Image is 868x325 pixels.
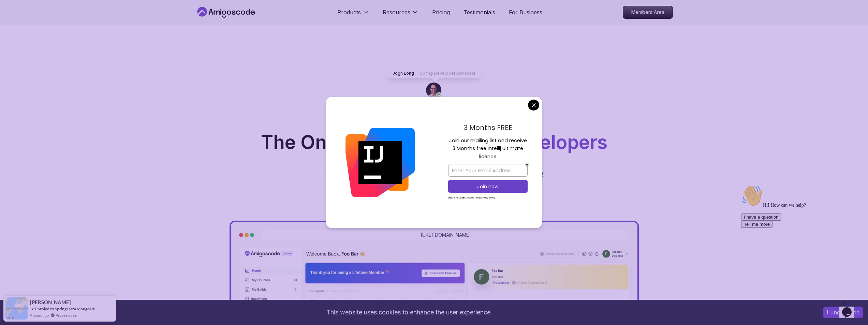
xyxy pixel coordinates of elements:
iframe: chat widget [738,182,861,294]
p: Spring Developer Advocate [420,71,476,76]
p: Resources [383,8,410,16]
div: 👋Hi! How can we help?I have a questionTell me more [3,3,126,46]
button: I have a question [3,31,43,39]
span: [PERSON_NAME] [30,299,71,305]
h1: The One-Stop Platform for [201,133,667,152]
a: ProveSource [56,312,77,318]
iframe: chat widget [839,298,861,318]
a: [URL][DOMAIN_NAME] [421,232,471,238]
img: josh long [426,83,442,99]
p: Products [337,8,361,16]
span: -> [30,306,34,311]
a: Enroled to Spring Data MongoDB [35,306,95,311]
a: For Business [509,8,542,16]
img: provesource social proof notification image [5,297,28,320]
a: Pricing [432,8,450,16]
button: Accept cookies [823,307,863,318]
button: Resources [383,8,418,22]
span: Hi! How can we help? [3,20,68,26]
div: This website uses cookies to enhance the user experience. [5,305,813,320]
p: Jogh Long [393,71,414,76]
p: Members Area [623,6,673,18]
a: Testimonials [464,8,495,16]
a: Members Area [623,6,673,19]
span: Developers [505,131,607,153]
button: Products [337,8,369,22]
img: :wave: [3,3,25,25]
p: Get unlimited access to coding , , and . Start your journey or level up your career with Amigosco... [320,160,549,179]
button: Tell me more [3,39,34,46]
span: 9 hours ago [30,312,49,318]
